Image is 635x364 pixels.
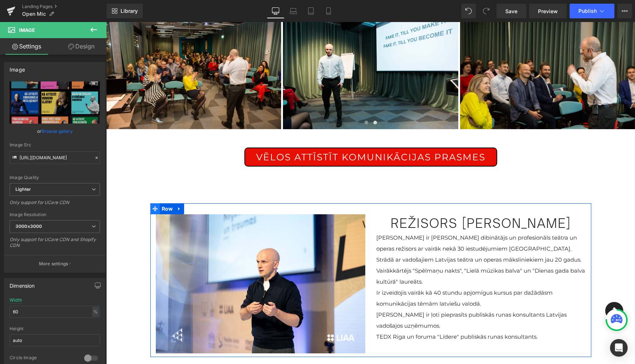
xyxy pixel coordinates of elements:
span: Image [19,27,35,33]
div: Only support for UCare CDN [10,200,100,210]
span: Row [54,181,69,192]
button: More settings [4,255,105,272]
div: Image Resolution [10,212,100,217]
span: Publish [578,8,597,14]
button: Redo [479,4,494,18]
div: Open Intercom Messenger [610,339,628,357]
a: Desktop [267,4,284,18]
span: Save [505,7,517,15]
div: Only support for UCare CDN and Shopify CDN [10,237,100,253]
a: Browse gallery [42,125,73,138]
div: Height [10,326,100,331]
div: or [10,127,100,135]
b: 3000x3000 [15,223,42,229]
button: Undo [461,4,476,18]
a: Tablet [302,4,320,18]
button: Publish [570,4,614,18]
div: Width [10,298,22,303]
p: [PERSON_NAME] ir [PERSON_NAME] dibinātājs un profesionāls teātra un operas režisors ar vairāk nek... [270,210,480,232]
span: Library [121,8,138,14]
input: Link [10,151,100,164]
span: Open Mic [22,11,46,17]
input: auto [10,334,100,346]
a: Preview [529,4,567,18]
a: Design [55,38,108,55]
button: More [617,4,632,18]
a: Mobile [320,4,337,18]
p: More settings [39,261,68,267]
a: Expand / Collapse [68,181,78,192]
h1: režisors [PERSON_NAME] [270,192,480,210]
a: Laptop [284,4,302,18]
a: vēlos attīstīt komunikācijas prasmes [138,125,391,145]
a: Landing Pages [22,4,107,10]
p: Vairākkārtējs "Spēlmaņu nakts", "Lielā mūzikas balva" un "Dienas gada balva kultūrā" laureāts. [270,243,480,265]
p: [PERSON_NAME] ir ļoti pieprasīts publiskās runas konsultants Latvijas vadošajos uzņēmumos. [270,287,480,309]
div: Image Quality [10,175,100,180]
input: auto [10,306,100,318]
span: Preview [538,7,558,15]
div: Image Src [10,142,100,148]
p: Ir izveidojis vairāk kā 40 stundu apjomīgus kursus par dažādāsm komunikācijas tēmām latviešu valodā. [270,265,480,287]
a: New Library [107,4,143,18]
p: Strādā ar vadošajiem Latvijas teātra un operas māksliniekiem jau 20 gadus. [270,232,480,243]
div: Dimension [10,279,35,289]
b: Lighter [15,186,31,192]
span: vēlos attīstīt komunikācijas prasmes [150,130,379,141]
span: TEDX Riga un foruma "Līdere" publiskās runas konsultants. [270,311,431,318]
div: Circle Image [10,355,77,363]
div: % [92,307,99,317]
div: Image [10,62,25,73]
